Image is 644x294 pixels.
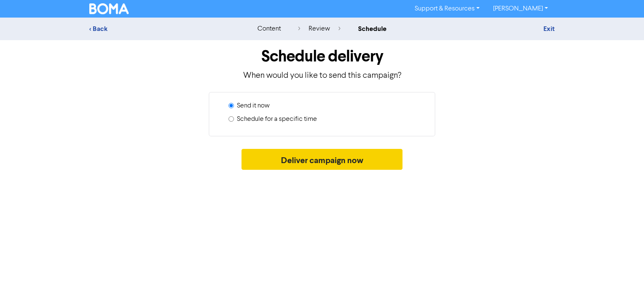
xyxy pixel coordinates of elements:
label: Schedule for a specific time [237,114,317,124]
h1: Schedule delivery [89,47,555,66]
button: Deliver campaign now [241,149,403,170]
img: BOMA Logo [89,3,129,14]
p: When would you like to send this campaign? [89,69,555,82]
a: Support & Resources [408,2,486,15]
div: content [257,24,281,34]
a: [PERSON_NAME] [486,2,555,15]
a: Exit [543,25,555,33]
div: schedule [358,24,387,34]
iframe: Chat Widget [602,254,644,294]
div: review [298,24,340,34]
label: Send it now [237,101,270,111]
div: < Back [89,24,236,34]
